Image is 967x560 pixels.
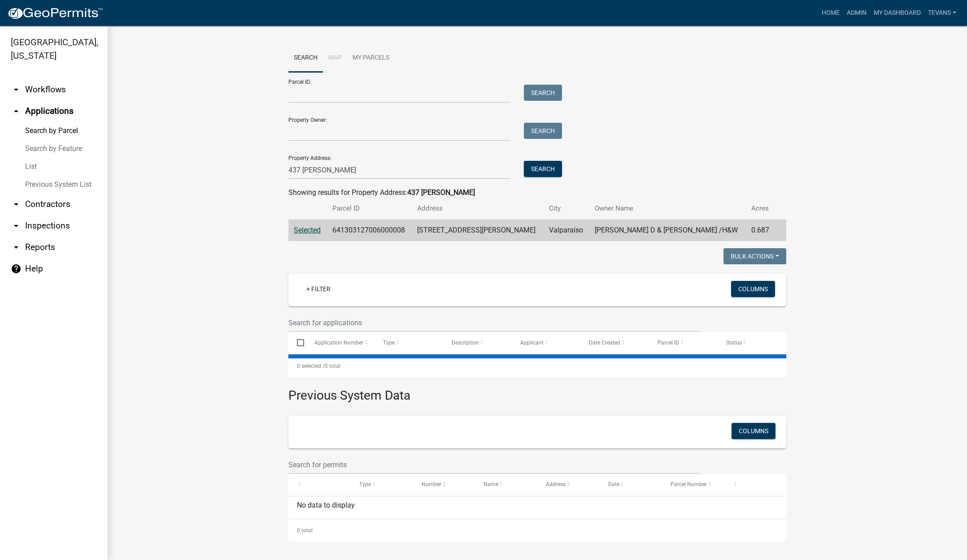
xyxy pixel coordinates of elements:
[608,481,619,487] span: Date
[589,220,746,241] td: [PERSON_NAME] D & [PERSON_NAME] /H&W
[299,281,338,297] a: + Filter
[288,456,701,474] input: Search for permits
[475,474,537,495] datatable-header-cell: Name
[288,314,701,332] input: Search for applications
[288,332,305,353] datatable-header-cell: Select
[537,474,600,495] datatable-header-cell: Address
[351,474,413,495] datatable-header-cell: Type
[327,198,412,219] th: Parcel ID
[422,481,441,487] span: Number
[294,226,321,234] a: Selected
[443,332,512,353] datatable-header-cell: Description
[11,220,22,231] i: arrow_drop_down
[818,4,843,22] a: Home
[288,187,786,198] div: Showing results for Property Address:
[718,332,786,353] datatable-header-cell: Status
[288,355,786,377] div: 0 total
[732,423,775,439] button: Columns
[407,188,475,197] strong: 437 [PERSON_NAME]
[288,519,786,542] div: 0 total
[544,198,589,219] th: City
[524,161,562,177] button: Search
[546,481,566,487] span: Address
[746,198,775,219] th: Acres
[580,332,649,353] datatable-header-cell: Date Created
[314,340,363,346] span: Application Number
[11,199,22,210] i: arrow_drop_down
[524,123,562,139] button: Search
[383,340,395,346] span: Type
[731,281,775,297] button: Columns
[288,496,786,519] div: No data to display
[524,85,562,101] button: Search
[359,481,371,487] span: Type
[671,481,707,487] span: Parcel Number
[297,363,325,369] span: 0 selected /
[589,198,746,219] th: Owner Name
[746,220,775,241] td: 0.687
[589,340,620,346] span: Date Created
[11,263,22,274] i: help
[662,474,724,495] datatable-header-cell: Parcel Number
[11,84,22,95] i: arrow_drop_down
[11,242,22,253] i: arrow_drop_down
[723,248,786,264] button: Bulk Actions
[305,332,374,353] datatable-header-cell: Application Number
[288,44,323,73] a: Search
[658,340,679,346] span: Parcel ID
[843,4,870,22] a: Admin
[413,474,475,495] datatable-header-cell: Number
[347,44,395,73] a: My Parcels
[483,481,498,487] span: Name
[512,332,580,353] datatable-header-cell: Applicant
[924,4,960,22] a: tevans
[649,332,718,353] datatable-header-cell: Parcel ID
[412,220,544,241] td: [STREET_ADDRESS][PERSON_NAME]
[870,4,924,22] a: My Dashboard
[374,332,443,353] datatable-header-cell: Type
[11,106,22,116] i: arrow_drop_up
[520,340,544,346] span: Applicant
[452,340,479,346] span: Description
[412,198,544,219] th: Address
[327,220,412,241] td: 641303127006000008
[726,340,742,346] span: Status
[544,220,589,241] td: Valparaiso
[288,377,786,405] h3: Previous System Data
[600,474,662,495] datatable-header-cell: Date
